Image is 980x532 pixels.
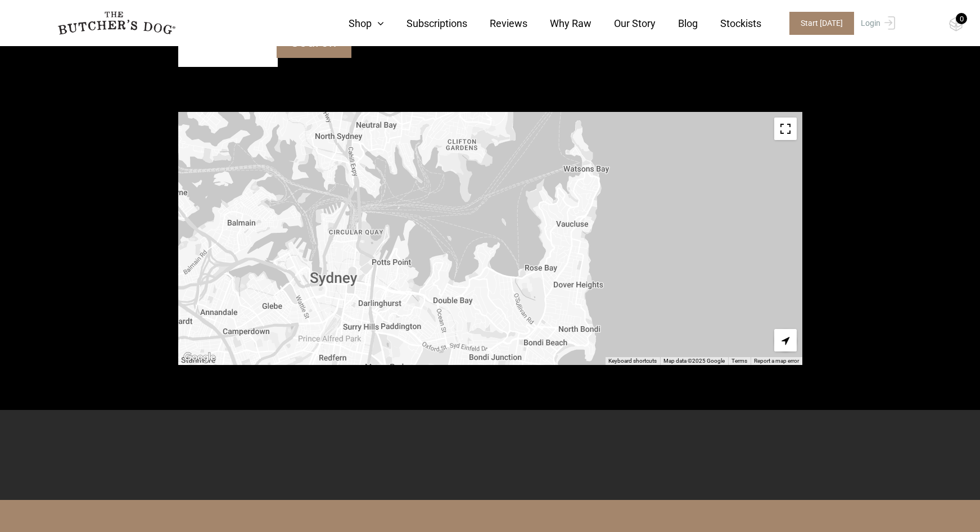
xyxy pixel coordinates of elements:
[467,16,527,31] a: Reviews
[527,16,591,31] a: Why Raw
[956,13,967,24] div: 0
[384,16,467,31] a: Subscriptions
[326,16,384,31] a: Shop
[778,12,858,35] a: Start [DATE]
[656,16,698,31] a: Blog
[789,12,854,35] span: Start [DATE]
[949,17,963,31] img: TBD_Cart-Empty.png
[181,350,218,365] a: Open this area in Google Maps (opens a new window)
[782,336,789,346] span: 
[608,357,657,365] button: Keyboard shortcuts
[858,12,895,35] a: Login
[698,16,761,31] a: Stockists
[663,358,725,364] span: Map data ©2025 Google
[754,358,799,364] a: Report a map error
[591,16,656,31] a: Our Story
[181,350,218,365] img: Google
[774,118,797,140] button: Toggle fullscreen view
[731,358,747,364] a: Terms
